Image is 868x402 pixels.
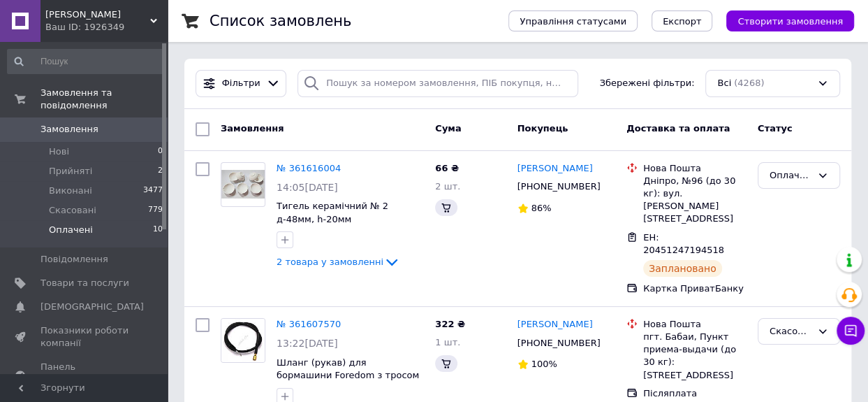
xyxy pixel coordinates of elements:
[643,162,746,175] div: Нова Пошта
[158,145,163,158] span: 0
[221,123,284,134] span: Замовлення
[221,162,265,207] a: Фото товару
[520,16,626,27] span: Управління статусами
[643,175,746,226] div: Дніпро, №96 (до 30 кг): вул. [PERSON_NAME][STREET_ADDRESS]
[41,87,168,112] span: Замовлення та повідомлення
[531,359,557,369] span: 100%
[770,168,811,183] div: Оплачено
[531,203,552,213] span: 86%
[277,182,338,193] span: 14:05[DATE]
[45,8,150,21] span: АРКАДІЯ ДЖЕМС
[41,361,129,386] span: Панель управління
[209,13,351,29] h1: Список замовлень
[277,319,341,329] a: № 361607570
[221,318,265,363] a: Фото товару
[435,123,461,134] span: Cума
[517,318,593,331] a: [PERSON_NAME]
[41,301,144,313] span: [DEMOGRAPHIC_DATA]
[758,123,793,134] span: Статус
[435,181,460,192] span: 2 шт.
[41,324,129,350] span: Показники роботи компанії
[643,232,724,256] span: ЕН: 20451247194518
[277,338,338,349] span: 13:22[DATE]
[508,10,638,31] button: Управління статусами
[734,78,764,88] span: (4268)
[652,10,713,31] button: Експорт
[517,162,593,175] a: [PERSON_NAME]
[517,123,568,134] span: Покупець
[297,70,578,97] input: Пошук за номером замовлення, ПІБ покупця, номером телефону, Email, номером накладної
[41,253,108,266] span: Повідомлення
[643,318,746,331] div: Нова Пошта
[515,178,603,196] div: [PHONE_NUMBER]
[277,163,341,173] a: № 361616004
[49,204,96,217] span: Скасовані
[599,77,694,90] span: Збережені фільтри:
[7,49,164,74] input: Пошук
[153,224,163,236] span: 10
[49,224,93,236] span: Оплачені
[221,319,265,362] img: Фото товару
[277,257,400,267] a: 2 товара у замовленні
[515,334,603,352] div: [PHONE_NUMBER]
[221,170,265,198] img: Фото товару
[158,165,163,178] span: 2
[277,257,383,267] span: 2 товара у замовленні
[717,77,731,90] span: Всі
[277,357,419,381] a: Шланг (рукав) для бормашини Foredom з тросом
[643,260,722,277] div: Заплановано
[643,282,746,295] div: Картка ПриватБанку
[277,201,388,224] a: Тигель керамічний № 2 д-48мм, h-20мм
[837,317,865,345] button: Чат з покупцем
[49,185,92,197] span: Виконані
[435,163,459,173] span: 66 ₴
[726,10,854,31] button: Створити замовлення
[49,165,92,178] span: Прийняті
[435,337,460,347] span: 1 шт.
[49,145,69,158] span: Нові
[626,123,730,134] span: Доставка та оплата
[643,387,746,400] div: Післяплата
[435,319,465,329] span: 322 ₴
[643,331,746,382] div: пгт. Бабаи, Пункт приема-выдачи (до 30 кг): [STREET_ADDRESS]
[148,204,163,217] span: 779
[712,15,854,26] a: Створити замовлення
[222,77,260,90] span: Фільтри
[770,324,811,339] div: Скасовано
[143,185,163,197] span: 3477
[45,21,168,34] div: Ваш ID: 1926349
[41,277,129,289] span: Товари та послуги
[41,123,98,136] span: Замовлення
[737,16,843,27] span: Створити замовлення
[663,16,702,27] span: Експорт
